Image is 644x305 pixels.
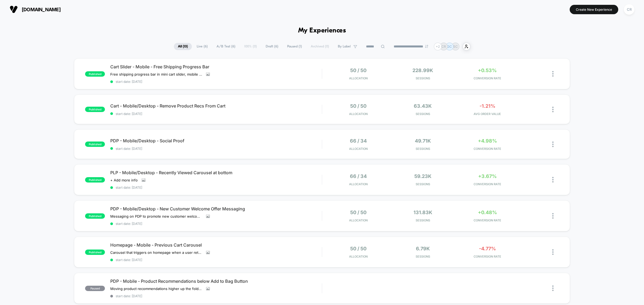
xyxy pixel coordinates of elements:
span: 63.43k [414,103,432,109]
span: A/B Test ( 6 ) [213,43,239,50]
img: close [552,142,554,147]
span: Sessions [392,112,454,116]
span: Sessions [392,255,454,258]
span: Homepage - Mobile - Previous Cart Carousel [110,242,322,248]
span: Paused ( 1 ) [283,43,306,50]
span: Allocation [349,255,368,258]
span: -1.21% [480,103,495,109]
span: Sessions [392,147,454,151]
span: By Label [338,44,351,49]
span: paused [85,286,105,291]
span: 59.23k [414,173,431,179]
span: 50 / 50 [350,246,367,251]
span: Free shipping progress bar in mini cart slider, mobile only [110,72,202,76]
span: 50 / 50 [350,210,367,215]
span: Cart - Mobile/Desktop - Remove Product Recs From Cart [110,103,322,109]
span: 50 / 50 [350,103,367,109]
span: Allocation [349,182,368,186]
span: Live ( 6 ) [193,43,212,50]
span: 131.83k [414,210,432,215]
span: PDP - Mobile - Product Recommendations below Add to Bag Button [110,278,322,284]
span: Moving product recommendations higher up the fold and closer to add to bag button so that it is v... [110,287,202,291]
span: CONVERSION RATE [456,76,518,80]
span: -4.77% [479,246,496,251]
span: 6.79k [416,246,430,251]
div: CR [624,4,634,15]
span: published [85,107,105,112]
span: 49.71k [415,138,431,144]
span: PDP - Mobile/Desktop - Social Proof [110,138,322,143]
span: +0.48% [478,210,497,215]
img: close [552,71,554,77]
p: GC [447,44,452,49]
span: start date: [DATE] [110,294,322,298]
span: published [85,71,105,77]
span: CONVERSION RATE [456,218,518,222]
span: All ( 13 ) [174,43,192,50]
span: Allocation [349,218,368,222]
img: close [552,107,554,112]
button: [DOMAIN_NAME] [8,5,62,14]
img: close [552,249,554,255]
img: end [425,45,428,48]
span: Cart Slider - Mobile - Free Shipping Progress Bar [110,64,322,69]
span: published [85,177,105,183]
img: close [552,213,554,219]
span: 50 / 50 [350,68,367,73]
button: Create New Experience [570,5,618,14]
span: start date: [DATE] [110,258,322,262]
span: +3.67% [478,173,497,179]
span: Allocation [349,112,368,116]
span: CONVERSION RATE [456,147,518,151]
button: CR [622,4,636,15]
span: 66 / 34 [350,138,367,144]
span: +0.53% [478,68,497,73]
span: start date: [DATE] [110,112,322,116]
span: start date: [DATE] [110,222,322,226]
div: + 2 [434,43,442,50]
span: [DOMAIN_NAME] [22,7,61,12]
span: + Add more info [110,178,138,182]
span: PDP - Mobile/Desktop - New Customer Welcome Offer Messaging [110,206,322,211]
span: start date: [DATE] [110,147,322,151]
span: Draft ( 6 ) [262,43,282,50]
img: Visually logo [10,5,18,13]
img: close [552,177,554,183]
span: Allocation [349,147,368,151]
span: 66 / 34 [350,173,367,179]
span: start date: [DATE] [110,185,322,189]
p: CR [441,44,446,49]
span: 228.99k [412,68,433,73]
span: Carousel that triggers on homepage when a user returns and their cart has more than 0 items in it... [110,250,202,255]
h1: My Experiences [298,27,346,35]
span: start date: [DATE] [110,80,322,84]
span: published [85,213,105,219]
span: PLP - Mobile/Desktop - Recently Viewed Carousel at bottom [110,170,322,175]
img: close [552,285,554,291]
span: Sessions [392,182,454,186]
span: Sessions [392,76,454,80]
p: SC [453,44,458,49]
span: CONVERSION RATE [456,255,518,258]
span: CONVERSION RATE [456,182,518,186]
span: Messaging on PDP to promote new customer welcome offer, this only shows to users who have not pur... [110,214,202,218]
span: Allocation [349,76,368,80]
span: AVG ORDER VALUE [456,112,518,116]
span: published [85,250,105,255]
span: Sessions [392,218,454,222]
span: +4.98% [478,138,497,144]
span: published [85,142,105,147]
